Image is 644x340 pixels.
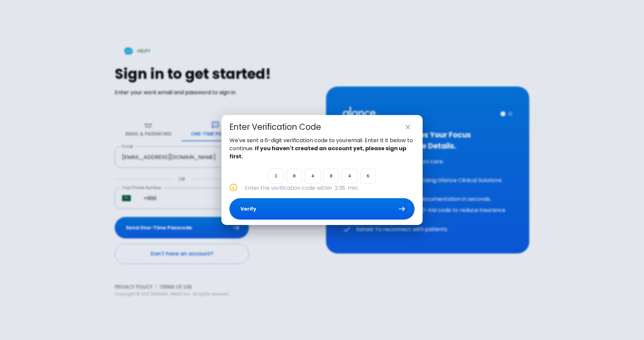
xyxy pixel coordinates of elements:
span: 2:38 [335,184,345,192]
input: Please enter OTP character 5 [342,169,358,183]
input: Please enter OTP character 3 [305,169,321,183]
p: Enter the verification code within min. [245,184,415,192]
input: Please enter OTP character 2 [286,169,302,183]
input: Please enter OTP character 4 [323,169,339,183]
input: Please enter OTP character 1 [268,169,284,183]
strong: If you haven't created an account yet, please sign up first. [229,145,406,160]
div: Enter Verification Code [229,122,321,132]
button: Verify [229,198,415,220]
button: close [401,120,415,134]
input: Please enter OTP character 6 [360,169,376,183]
p: We've sent a 6-digit verification code to your email . Enter it it below to continue. [229,136,415,161]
